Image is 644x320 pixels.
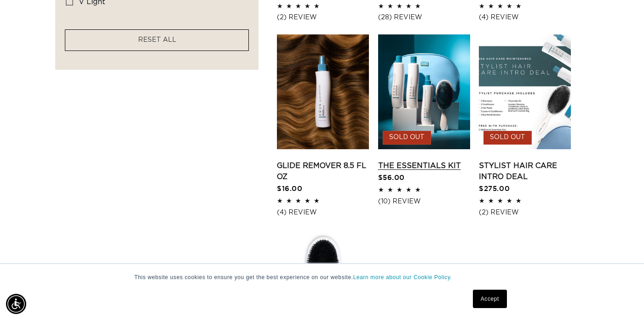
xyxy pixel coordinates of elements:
[277,160,369,182] a: Glide Remover 8.5 fl oz
[473,290,507,308] a: Accept
[134,273,510,281] p: This website uses cookies to ensure you get the best experience on our website.
[479,160,571,182] a: Stylist Hair Care Intro Deal
[138,34,176,46] a: RESET ALL
[353,274,452,281] a: Learn more about our Cookie Policy.
[378,160,470,171] a: The Essentials Kit
[138,37,176,43] span: RESET ALL
[6,294,26,314] div: Accessibility Menu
